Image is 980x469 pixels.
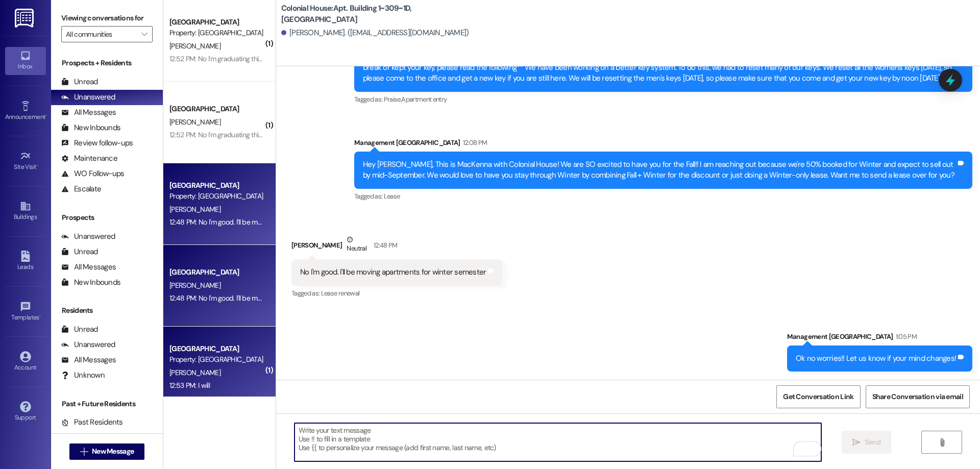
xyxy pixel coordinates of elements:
div: WO Follow-ups [61,168,124,179]
div: 12:52 PM: No I'm graduating this next semester [169,54,306,63]
span: [PERSON_NAME] [169,205,220,214]
div: 12:48 PM: No I'm good. I'll be moving apartments for winter semester [169,217,369,227]
span: Lease renewal [321,289,360,298]
div: Unanswered [61,92,115,103]
div: No I'm good. I'll be moving apartments for winter semester [300,267,486,278]
a: Buildings [5,198,46,225]
div: Property: [GEOGRAPHIC_DATA] [169,354,264,365]
div: Residents [51,305,163,316]
span: • [39,312,41,319]
a: Support [5,398,46,426]
span: Send [865,437,880,448]
div: New Inbounds [61,122,120,133]
div: Maintenance [61,153,117,164]
div: New Inbounds [61,277,120,288]
a: Account [5,348,46,376]
div: Ok no worries!! Let us know if your mind changes! [796,353,956,364]
div: Thank you all for such an amazing winter semester! We are so grateful for the time and effort y'a... [363,51,956,84]
div: Escalate [61,184,101,194]
div: Past Residents [61,417,123,428]
div: Unread [61,77,98,87]
i:  [938,438,946,447]
div: Management [GEOGRAPHIC_DATA] [787,331,972,345]
div: [GEOGRAPHIC_DATA] [169,180,264,191]
button: Send [842,431,891,454]
a: Templates • [5,298,46,326]
div: Unanswered [61,231,115,242]
div: Unread [61,324,98,335]
div: Neutral [345,234,368,256]
div: Prospects + Residents [51,58,163,68]
span: [PERSON_NAME] [169,281,220,290]
span: Share Conversation via email [872,391,963,402]
span: Apartment entry [401,95,447,104]
a: Leads [5,248,46,275]
div: Property: [GEOGRAPHIC_DATA] [169,28,264,38]
span: Praise , [384,95,401,104]
div: Unanswered [61,339,115,350]
div: [GEOGRAPHIC_DATA] [169,104,264,114]
label: Viewing conversations for [61,10,153,26]
div: [PERSON_NAME] [291,234,503,259]
span: • [45,112,47,119]
div: 1:05 PM [893,331,917,342]
button: Share Conversation via email [866,385,970,408]
div: [GEOGRAPHIC_DATA] [169,343,264,354]
div: 12:08 PM [460,137,487,148]
div: 12:53 PM: I will [169,381,210,390]
div: [GEOGRAPHIC_DATA] [169,267,264,278]
div: Tagged as: [291,286,503,301]
textarea: To enrich screen reader interactions, please activate Accessibility in Grammarly extension settings [295,423,821,461]
button: New Message [69,443,145,460]
i:  [852,438,860,447]
span: [PERSON_NAME] [169,117,220,127]
span: Lease [384,192,400,201]
div: Review follow-ups [61,138,133,149]
div: Tagged as: [354,189,972,204]
input: All communities [66,26,136,42]
div: All Messages [61,355,116,365]
div: Unread [61,246,98,257]
i:  [80,448,88,456]
div: Past + Future Residents [51,399,163,409]
div: Prospects [51,212,163,223]
div: [GEOGRAPHIC_DATA] [169,17,264,28]
div: Property: [GEOGRAPHIC_DATA] [169,191,264,202]
button: Get Conversation Link [776,385,860,408]
span: [PERSON_NAME] [169,368,220,377]
img: ResiDesk Logo [15,9,36,28]
b: Colonial House: Apt. Building 1~309~1D, [GEOGRAPHIC_DATA] [281,3,485,25]
div: All Messages [61,107,116,118]
div: Management [GEOGRAPHIC_DATA] [354,137,972,152]
span: • [37,162,38,169]
span: Get Conversation Link [783,391,853,402]
div: Tagged as: [354,92,972,107]
div: [PERSON_NAME]. ([EMAIL_ADDRESS][DOMAIN_NAME]) [281,28,469,38]
div: 12:48 PM [371,240,398,251]
div: 12:52 PM: No I'm graduating this next semester [169,130,306,139]
span: [PERSON_NAME] [169,41,220,51]
a: Site Visit • [5,147,46,175]
span: New Message [92,446,134,457]
div: Unknown [61,370,105,381]
i:  [141,30,147,38]
div: All Messages [61,262,116,273]
a: Inbox [5,47,46,75]
div: Hey [PERSON_NAME], This is MacKenna with Colonial House! We are SO excited to have you for the Fa... [363,159,956,181]
div: 12:48 PM: No I'm good. I'll be moving apartments for winter semester [169,293,369,303]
